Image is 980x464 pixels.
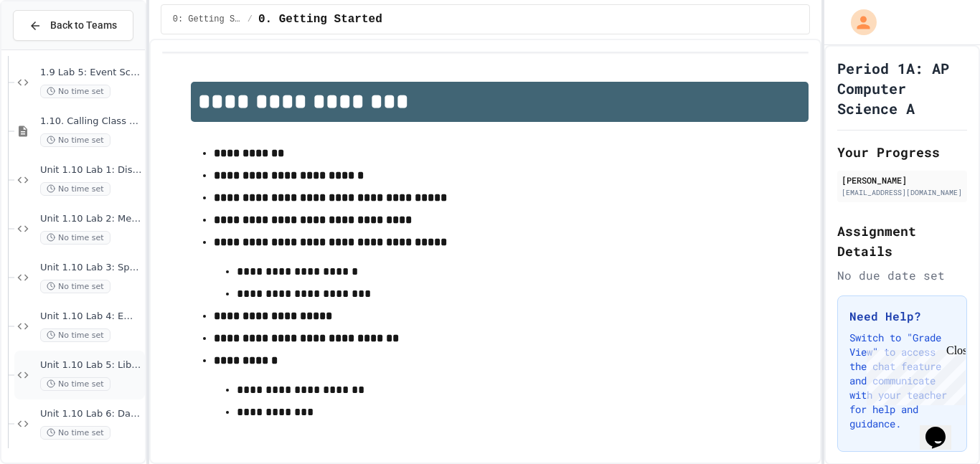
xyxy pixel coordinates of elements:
div: My Account [836,6,880,39]
span: No time set [40,85,110,98]
span: Unit 1.10 Lab 6: Data Analyst Toolkit [40,408,142,420]
span: 0. Getting Started [258,11,382,28]
h3: Need Help? [849,308,955,325]
h2: Your Progress [837,142,967,162]
h2: Assignment Details [837,221,967,261]
span: Unit 1.10 Lab 4: Email Validator Helper [40,311,142,323]
button: Back to Teams [13,10,133,41]
span: No time set [40,231,110,245]
span: 1.10. Calling Class Methods [40,115,142,128]
span: / [248,14,253,25]
span: No time set [40,133,110,147]
span: No time set [40,182,110,196]
div: [PERSON_NAME] [842,174,963,186]
span: No time set [40,426,110,440]
div: Chat with us now!Close [6,6,99,91]
span: No time set [40,377,110,391]
span: No time set [40,280,110,293]
span: No time set [40,328,110,342]
span: Unit 1.10 Lab 2: Menu Price Calculator [40,213,142,225]
p: Switch to "Grade View" to access the chat feature and communicate with your teacher for help and ... [849,331,955,431]
div: [EMAIL_ADDRESS][DOMAIN_NAME] [842,187,963,198]
span: Unit 1.10 Lab 3: Sports Stats Hub [40,262,142,274]
span: Unit 1.10 Lab 1: Distance Calculator Fix [40,164,142,176]
div: No due date set [837,267,967,284]
iframe: chat widget [861,344,966,405]
span: 1.9 Lab 5: Event Scheduler Debugger [40,67,142,79]
iframe: chat widget [920,407,966,450]
span: Back to Teams [50,18,117,33]
span: Unit 1.10 Lab 5: Library System Debugger [40,359,142,371]
span: 0: Getting Started [173,14,242,25]
h1: Period 1A: AP Computer Science A [837,58,967,118]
